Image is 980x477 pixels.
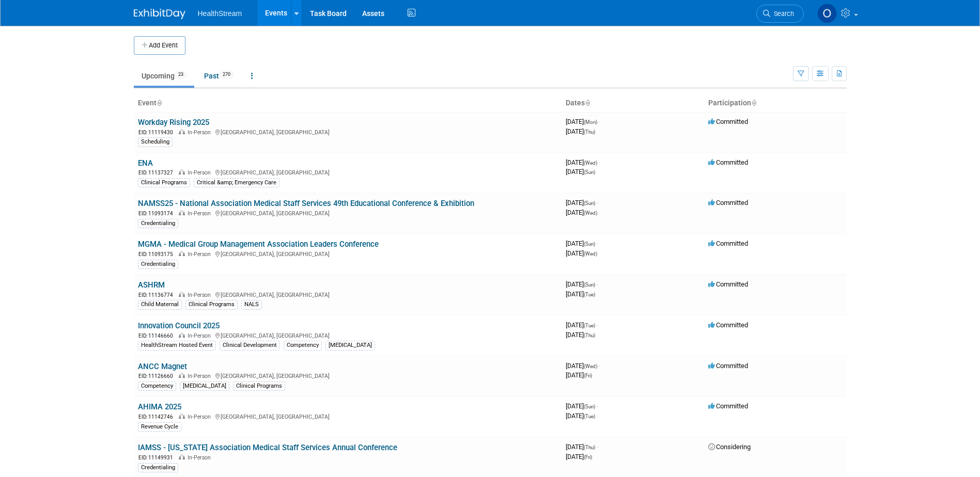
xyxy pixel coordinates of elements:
[179,129,185,134] img: In-Person Event
[599,158,600,166] span: -
[566,321,598,329] span: [DATE]
[179,373,185,378] img: In-Person Event
[138,280,165,290] a: ASHRM
[138,128,557,136] div: [GEOGRAPHIC_DATA], [GEOGRAPHIC_DATA]
[584,373,592,378] span: (Fri)
[584,404,595,409] span: (Sun)
[138,443,397,452] a: IAMSS - [US_STATE] Association Medical Staff Services Annual Conference
[584,454,592,460] span: (Fri)
[584,251,597,257] span: (Wed)
[566,249,597,257] span: [DATE]
[138,211,177,216] span: EID: 11093174
[138,219,178,228] div: Credentialing
[562,94,704,112] th: Dates
[157,99,162,107] a: Sort by Event Name
[179,454,185,459] img: In-Person Event
[138,381,176,391] div: Competency
[597,199,598,206] span: -
[188,454,214,461] span: In-Person
[566,128,595,135] span: [DATE]
[566,402,598,410] span: [DATE]
[138,414,177,420] span: EID: 11142746
[138,371,557,380] div: [GEOGRAPHIC_DATA], [GEOGRAPHIC_DATA]
[751,99,756,107] a: Sort by Participation Type
[138,260,178,269] div: Credentialing
[566,280,598,288] span: [DATE]
[138,341,216,350] div: HealthStream Hosted Event
[134,94,562,112] th: Event
[325,341,375,350] div: [MEDICAL_DATA]
[597,321,598,329] span: -
[188,210,214,217] span: In-Person
[566,371,592,379] span: [DATE]
[188,332,214,339] span: In-Person
[188,129,214,136] span: In-Person
[566,412,595,420] span: [DATE]
[770,10,794,18] span: Search
[138,362,187,371] a: ANCC Magnet
[198,9,242,18] span: HealthStream
[584,200,595,206] span: (Sun)
[708,321,748,329] span: Committed
[817,4,837,23] img: Olivia Christopher
[179,292,185,297] img: In-Person Event
[138,251,177,257] span: EID: 11093175
[566,331,595,339] span: [DATE]
[188,414,214,420] span: In-Person
[220,71,234,78] span: 270
[708,158,748,166] span: Committed
[708,280,748,288] span: Committed
[138,402,181,411] a: AHIMA 2025
[134,36,185,55] button: Add Event
[175,71,186,78] span: 23
[566,168,595,176] span: [DATE]
[220,341,280,350] div: Clinical Development
[138,292,177,298] span: EID: 11136774
[584,210,597,216] span: (Wed)
[138,158,153,168] a: ENA
[708,402,748,410] span: Committed
[138,178,190,187] div: Clinical Programs
[233,381,285,391] div: Clinical Programs
[138,333,177,339] span: EID: 11146660
[584,363,597,369] span: (Wed)
[584,332,595,338] span: (Thu)
[185,300,238,309] div: Clinical Programs
[584,282,595,288] span: (Sun)
[138,137,173,147] div: Scheduling
[566,290,595,298] span: [DATE]
[179,210,185,215] img: In-Person Event
[138,118,209,127] a: Workday Rising 2025
[708,118,748,125] span: Committed
[597,240,598,247] span: -
[566,362,600,370] span: [DATE]
[584,129,595,135] span: (Thu)
[180,381,229,391] div: [MEDICAL_DATA]
[584,414,595,419] span: (Tue)
[188,292,214,298] span: In-Person
[138,170,177,176] span: EID: 11137327
[708,240,748,247] span: Committed
[708,443,751,451] span: Considering
[138,412,557,421] div: [GEOGRAPHIC_DATA], [GEOGRAPHIC_DATA]
[584,160,597,166] span: (Wed)
[566,453,592,460] span: [DATE]
[584,119,597,125] span: (Mon)
[134,66,194,86] a: Upcoming23
[138,373,177,379] span: EID: 11126660
[188,169,214,176] span: In-Person
[138,168,557,177] div: [GEOGRAPHIC_DATA], [GEOGRAPHIC_DATA]
[708,362,748,370] span: Committed
[138,240,379,249] a: MGMA - Medical Group Management Association Leaders Conference
[584,241,595,247] span: (Sun)
[196,66,241,86] a: Past270
[597,443,598,451] span: -
[138,455,177,460] span: EID: 11149931
[566,240,598,247] span: [DATE]
[179,414,185,419] img: In-Person Event
[241,300,262,309] div: NALS
[566,199,598,206] span: [DATE]
[138,130,177,135] span: EID: 11119430
[597,280,598,288] span: -
[138,321,220,330] a: Innovation Council 2025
